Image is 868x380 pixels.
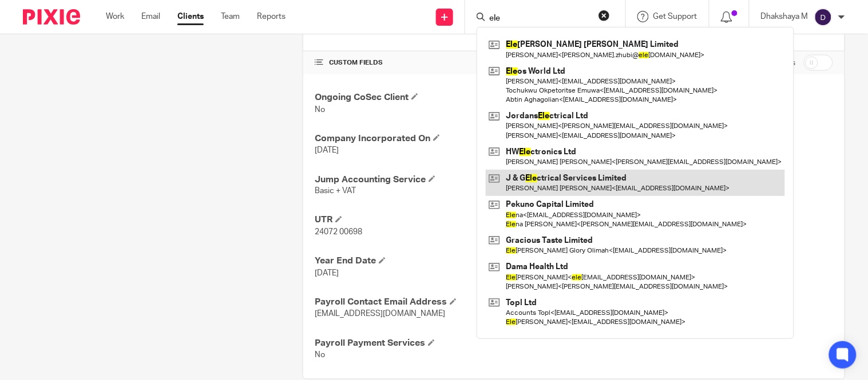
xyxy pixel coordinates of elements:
[315,310,445,318] span: [EMAIL_ADDRESS][DOMAIN_NAME]
[23,9,80,25] img: Pixie
[106,11,124,22] a: Work
[315,351,325,359] span: No
[315,133,574,145] h4: Company Incorporated On
[488,14,591,24] input: Search
[315,91,574,103] h4: Ongoing CoSec Client
[599,10,610,21] button: Clear
[814,8,833,26] img: svg%3E
[141,11,160,22] a: Email
[315,58,574,67] h4: CUSTOM FIELDS
[653,13,697,21] span: Get Support
[315,270,339,278] span: [DATE]
[315,229,362,237] span: 24072 00698
[315,174,574,186] h4: Jump Accounting Service
[177,11,204,22] a: Clients
[221,11,240,22] a: Team
[315,255,574,267] h4: Year End Date
[315,338,574,350] h4: Payroll Payment Services
[315,106,325,114] span: No
[315,187,356,195] span: Basic + VAT
[761,11,808,22] p: Dhakshaya M
[315,146,339,154] span: [DATE]
[315,297,574,309] h4: Payroll Contact Email Address
[315,214,574,226] h4: UTR
[257,11,286,22] a: Reports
